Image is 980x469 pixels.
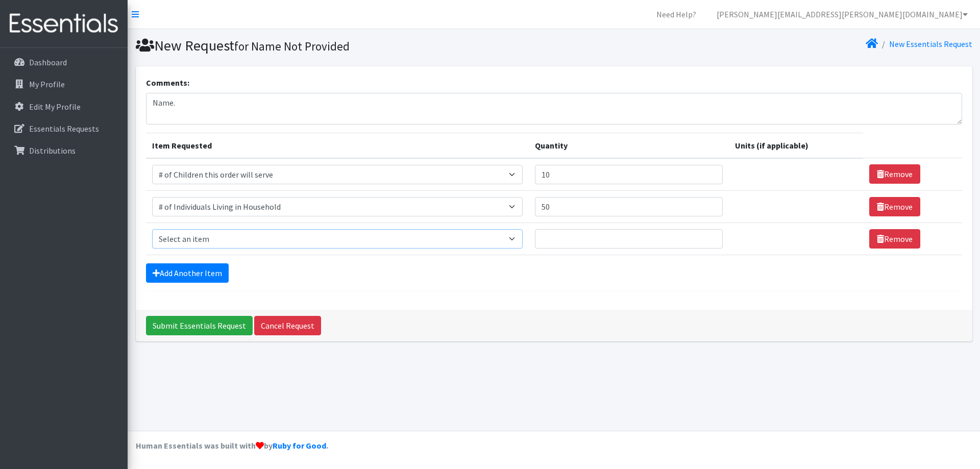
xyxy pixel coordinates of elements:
a: Edit My Profile [4,96,124,117]
a: Ruby for Good [273,440,326,451]
label: Comments: [146,77,189,89]
strong: Human Essentials was built with by . [136,440,328,451]
p: Essentials Requests [29,124,99,134]
a: Remove [869,229,920,249]
th: Quantity [529,133,729,158]
a: Remove [869,197,920,216]
img: HumanEssentials [4,7,124,41]
a: New Essentials Request [889,39,972,49]
input: Submit Essentials Request [146,316,253,335]
p: Dashboard [29,57,67,67]
a: Cancel Request [254,316,321,335]
p: Edit My Profile [29,102,81,112]
a: Remove [869,164,920,184]
p: Distributions [29,145,76,156]
a: Essentials Requests [4,118,124,139]
a: Need Help? [648,4,704,24]
a: Dashboard [4,52,124,72]
a: Distributions [4,140,124,161]
small: for Name Not Provided [234,39,350,54]
a: [PERSON_NAME][EMAIL_ADDRESS][PERSON_NAME][DOMAIN_NAME] [708,4,976,24]
a: My Profile [4,74,124,94]
p: My Profile [29,79,65,89]
th: Units (if applicable) [729,133,863,158]
h1: New Request [136,37,550,55]
th: Item Requested [146,133,529,158]
a: Add Another Item [146,263,229,283]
